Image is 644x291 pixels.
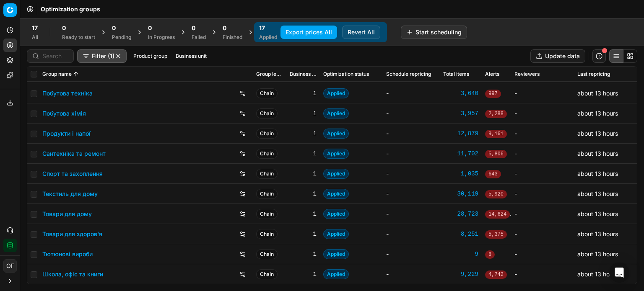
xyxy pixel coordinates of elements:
[72,70,80,78] button: Sorted by Group name ascending
[577,90,618,97] span: about 13 hours
[383,244,440,264] td: -
[259,24,265,32] span: 17
[485,270,507,279] span: 4,742
[485,170,501,178] span: 643
[290,170,317,178] div: 1
[323,249,349,259] span: Applied
[443,109,478,118] a: 3,957
[256,209,278,219] span: Chain
[280,26,337,39] button: Export prices All
[530,49,585,63] button: Update data
[256,189,278,199] span: Chain
[42,71,72,77] span: Group name
[323,269,349,279] span: Applied
[577,250,618,258] span: about 13 hours
[511,124,574,144] td: -
[485,150,507,158] span: 5,806
[42,230,102,238] a: Товари для здоров'я
[42,210,92,218] a: Товари для дому
[443,230,478,238] a: 8,251
[290,149,317,158] div: 1
[577,71,610,77] span: Last repricing
[443,270,478,278] a: 9,229
[485,190,507,198] span: 5,920
[323,169,349,179] span: Applied
[323,229,349,239] span: Applied
[323,209,349,219] span: Applied
[42,190,98,198] a: Текстиль для дому
[443,89,478,98] a: 3,640
[511,224,574,244] td: -
[256,129,278,139] span: Chain
[485,250,495,259] span: 8
[192,34,206,41] div: Failed
[112,24,116,32] span: 0
[511,144,574,164] td: -
[77,49,127,63] button: Filter (1)
[290,71,317,77] span: Business unit
[511,244,574,264] td: -
[223,24,226,32] span: 0
[290,210,317,218] div: 1
[42,52,68,60] input: Search
[256,149,278,159] span: Chain
[511,83,574,103] td: -
[383,264,440,284] td: -
[383,103,440,124] td: -
[42,89,93,98] a: Побутова техніка
[42,270,103,278] a: Школа, офіс та книги
[32,24,38,32] span: 17
[383,124,440,144] td: -
[577,190,618,197] span: about 13 hours
[383,204,440,224] td: -
[386,71,431,77] span: Schedule repricing
[485,71,499,77] span: Alerts
[383,83,440,103] td: -
[609,263,629,283] div: Open Intercom Messenger
[323,189,349,199] span: Applied
[485,130,507,138] span: 9,161
[290,89,317,98] div: 1
[256,108,278,118] span: Chain
[511,103,574,124] td: -
[42,109,86,118] a: Побутова хімія
[577,110,618,117] span: about 13 hours
[401,26,467,39] button: Start scheduling
[256,88,278,98] span: Chain
[223,34,242,41] div: Finished
[112,34,131,41] div: Pending
[323,108,349,118] span: Applied
[259,34,277,41] div: Applied
[443,71,469,77] span: Total items
[41,5,100,13] span: Optimization groups
[577,170,618,177] span: about 13 hours
[42,170,103,178] a: Спорт та захоплення
[256,71,283,77] span: Group level
[511,264,574,284] td: -
[42,250,93,258] a: Тютюнові вироби
[130,51,171,61] button: Product group
[41,5,100,13] nav: breadcrumb
[511,204,574,224] td: -
[485,210,510,219] span: 14,624
[443,129,478,138] a: 12,879
[290,190,317,198] div: 1
[443,250,478,258] a: 9
[256,229,278,239] span: Chain
[383,164,440,184] td: -
[514,71,540,77] span: Reviewers
[290,129,317,138] div: 1
[172,51,210,61] button: Business unit
[148,24,152,32] span: 0
[323,71,369,77] span: Optimization status
[443,149,478,158] a: 11,702
[290,250,317,258] div: 1
[62,34,95,41] div: Ready to start
[383,184,440,204] td: -
[3,259,17,273] button: ОГ
[323,149,349,159] span: Applied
